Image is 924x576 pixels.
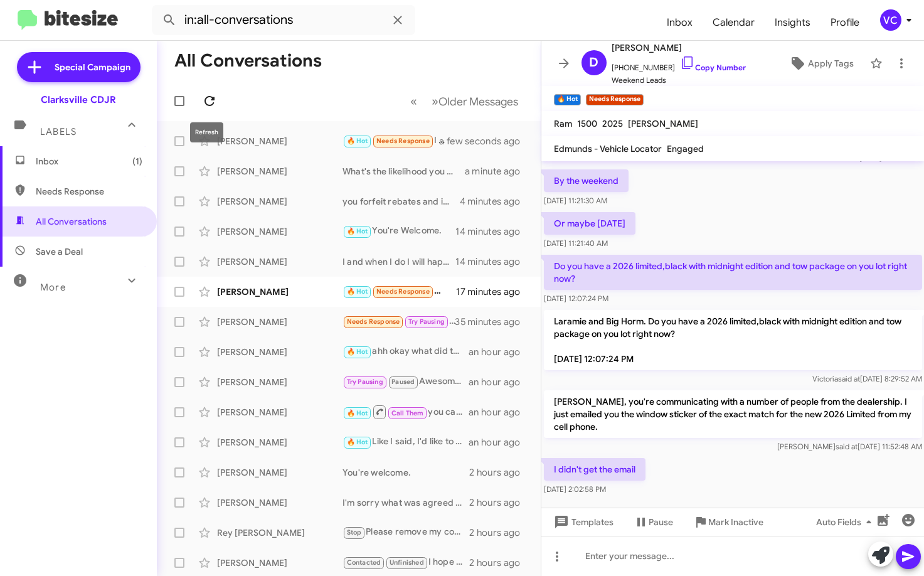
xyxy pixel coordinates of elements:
[456,285,530,298] div: 17 minutes ago
[469,406,530,419] div: an hour ago
[680,63,746,72] a: Copy Number
[628,118,698,129] span: [PERSON_NAME]
[544,310,922,370] p: Laramie and Big Horm. Do you have a 2026 limited,black with midnight edition and tow package on y...
[343,375,469,389] div: Awesome. Thank you.
[554,118,572,129] span: Ram
[390,558,424,567] span: Unfinished
[190,122,223,142] div: Refresh
[667,143,704,154] span: Engaged
[455,255,530,268] div: 14 minutes ago
[343,496,469,509] div: I'm sorry what was agreed upon.
[403,88,425,114] button: Previous
[217,406,343,419] div: [PERSON_NAME]
[347,528,362,536] span: Stop
[343,404,469,420] div: you can call me directly. [PHONE_NUMBER]
[869,9,910,31] button: VC
[347,409,368,417] span: 🔥 Hot
[36,155,142,168] span: Inbox
[132,155,142,168] span: (1)
[602,118,623,129] span: 2025
[343,255,455,268] div: I and when I do I will happy to let you know.
[55,61,130,73] span: Special Campaign
[347,137,368,145] span: 🔥 Hot
[551,511,613,533] span: Templates
[376,287,430,296] span: Needs Response
[469,466,530,479] div: 2 hours ago
[217,225,343,238] div: [PERSON_NAME]
[343,165,465,178] div: What's the likelihood you would be able to business with us?
[777,442,921,451] span: [PERSON_NAME] [DATE] 11:52:48 AM
[343,525,469,540] div: Please remove my contact
[465,165,531,178] div: a minute ago
[624,511,683,533] button: Pause
[217,526,343,539] div: Rey [PERSON_NAME]
[40,126,77,137] span: Labels
[217,285,343,298] div: [PERSON_NAME]
[347,378,383,386] span: Try Pausing
[808,52,854,75] span: Apply Tags
[408,317,445,326] span: Try Pausing
[217,135,343,147] div: [PERSON_NAME]
[544,238,608,248] span: [DATE] 11:21:40 AM
[174,51,322,71] h1: All Conversations
[837,374,859,383] span: said at
[36,215,107,228] span: All Conversations
[544,484,606,494] span: [DATE] 2:02:58 PM
[347,227,368,235] span: 🔥 Hot
[343,344,469,359] div: ahh okay what did they say about the approval?
[432,93,438,109] span: »
[217,436,343,449] div: [PERSON_NAME]
[816,511,876,533] span: Auto Fields
[343,435,469,449] div: Like I said, I'd like to get pictures and out the door pricing before coming in
[347,348,368,356] span: 🔥 Hot
[544,212,635,235] p: Or maybe [DATE]
[708,511,763,533] span: Mark Inactive
[812,374,921,383] span: Victoria [DATE] 8:29:52 AM
[703,4,765,41] span: Calendar
[455,135,531,147] div: a few seconds ago
[424,88,526,114] button: Next
[469,557,530,569] div: 2 hours ago
[544,255,922,290] p: Do you have a 2026 limited,black with midnight edition and tow package on you lot right now?
[657,4,703,41] a: Inbox
[544,390,922,438] p: [PERSON_NAME], you're communicating with a number of people from the dealership. I just emailed y...
[152,5,415,35] input: Search
[217,376,343,388] div: [PERSON_NAME]
[469,496,530,509] div: 2 hours ago
[544,196,607,205] span: [DATE] 11:21:30 AM
[217,316,343,328] div: [PERSON_NAME]
[586,94,644,105] small: Needs Response
[683,511,773,533] button: Mark Inactive
[343,314,455,329] div: I am out of town. The price is not competitive after they informed me that I don't qualify for th...
[217,557,343,569] div: [PERSON_NAME]
[391,378,415,386] span: Paused
[217,496,343,509] div: [PERSON_NAME]
[460,195,531,208] div: 4 minutes ago
[820,4,869,41] span: Profile
[469,346,530,358] div: an hour ago
[17,52,141,82] a: Special Campaign
[455,316,531,328] div: 35 minutes ago
[403,88,526,114] nav: Page navigation example
[376,137,430,145] span: Needs Response
[36,245,83,258] span: Save a Deal
[41,93,116,106] div: Clarksville CDJR
[40,282,66,293] span: More
[612,55,746,74] span: [PHONE_NUMBER]
[544,458,645,481] p: I didn't get the email
[469,436,530,449] div: an hour ago
[612,40,746,55] span: [PERSON_NAME]
[765,4,820,41] a: Insights
[343,134,455,148] div: I didn't get the email
[343,195,460,208] div: you forfeit rebates and incentives
[347,558,381,567] span: Contacted
[577,118,597,129] span: 1500
[347,287,368,296] span: 🔥 Hot
[777,52,864,75] button: Apply Tags
[410,93,417,109] span: «
[541,511,624,533] button: Templates
[217,195,343,208] div: [PERSON_NAME]
[36,185,142,198] span: Needs Response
